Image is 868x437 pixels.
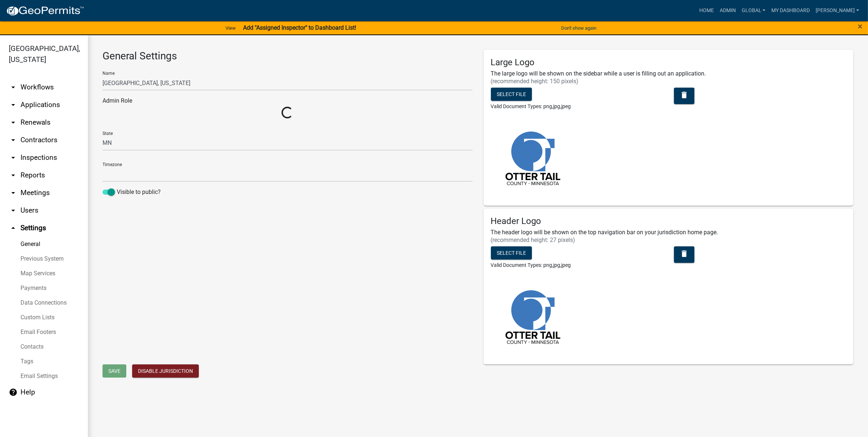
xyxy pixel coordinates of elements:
i: arrow_drop_down [9,118,18,127]
button: delete [674,88,694,104]
i: arrow_drop_up [9,224,18,232]
button: Disable Jurisdiction [132,364,199,378]
i: delete [680,249,689,258]
button: Save [103,364,126,378]
button: delete [674,246,694,263]
a: My Dashboard [768,4,813,18]
span: Valid Document Types: png,jpg,jpeg [491,262,571,268]
i: arrow_drop_down [9,206,18,215]
i: arrow_drop_down [9,136,18,144]
a: Admin [717,4,739,18]
h6: The large logo will be shown on the sidebar while a user is filling out an application. [491,70,846,77]
i: arrow_drop_down [9,83,18,92]
strong: Add "Assigned Inspector" to Dashboard List! [243,24,356,31]
span: × [858,21,863,32]
i: arrow_drop_down [9,188,18,197]
img: jurisdiction header logo [491,275,573,357]
span: Valid Document Types: png,jpg,jpeg [491,103,571,109]
a: [PERSON_NAME] [813,4,862,18]
label: Visible to public? [103,188,161,197]
h6: The header logo will be shown on the top navigation bar on your jurisdiction home page. [491,229,846,236]
button: Select file [491,88,532,101]
h6: (recommended height: 150 pixels) [491,78,846,85]
i: arrow_drop_down [9,153,18,162]
i: arrow_drop_down [9,100,18,109]
h6: (recommended height: 27 pixels) [491,236,846,243]
a: View [223,22,239,34]
h5: Large Logo [491,57,846,68]
button: Don't show again [558,22,599,34]
i: help [9,388,18,397]
label: Admin Role [103,98,132,104]
button: Close [858,22,863,31]
a: Global [739,4,769,18]
a: Home [696,4,717,18]
button: Select file [491,246,532,260]
i: arrow_drop_down [9,171,18,180]
h3: General Settings [103,50,473,62]
span: Save [108,368,120,374]
img: jurisdiction logo [491,116,573,198]
i: delete [680,91,689,99]
h5: Header Logo [491,216,846,227]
